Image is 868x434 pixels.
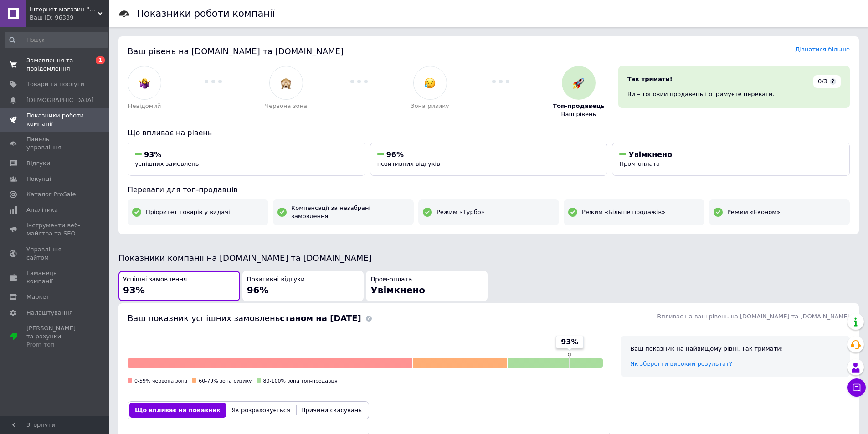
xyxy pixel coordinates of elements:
span: 1 [96,56,105,64]
button: Причини скасувань [296,403,367,418]
span: Успішні замовлення [123,276,187,284]
span: Ваш показник успішних замовлень [128,313,361,323]
span: [DEMOGRAPHIC_DATA] [26,96,94,104]
span: Гаманець компанії [26,269,84,286]
button: Успішні замовлення93% [118,271,240,301]
span: Інструменти веб-майстра та SEO [26,221,84,238]
span: 60-79% зона ризику [199,378,252,384]
h1: Показники роботи компанії [137,8,275,19]
span: Невідомий [128,102,161,110]
span: Увімкнено [370,285,425,296]
button: Позитивні відгуки96% [242,271,364,301]
input: Пошук [5,32,108,48]
span: Каталог ProSale [26,190,76,199]
img: :rocket: [573,77,584,89]
span: Так тримати! [627,76,673,82]
span: Режим «Економ» [727,208,780,216]
div: Ваш показник на найвищому рівні. Так тримати! [630,345,841,353]
span: 80-100% зона топ-продавця [263,378,338,384]
span: Пром-оплата [370,276,412,284]
span: Ваш рівень на [DOMAIN_NAME] та [DOMAIN_NAME] [128,46,344,56]
button: Пром-оплатаУвімкнено [366,271,488,301]
span: Режим «Турбо» [437,208,485,216]
div: Prom топ [26,341,84,349]
button: Що впливає на показник [129,403,226,418]
span: Пром-оплата [619,160,660,167]
button: Як розраховується [226,403,296,418]
span: Пріоритет товарів у видачі [146,208,230,216]
span: Покупці [26,175,51,183]
button: Чат з покупцем [847,378,866,397]
a: Як зберегти високий результат? [630,360,732,367]
img: :woman-shrugging: [139,77,150,89]
span: Відгуки [26,159,50,168]
span: 93% [561,337,578,347]
a: Дізнатися більше [795,46,850,53]
span: Показники роботи компанії [26,112,84,128]
span: Позитивні відгуки [247,276,305,284]
div: Ваш ID: 96339 [30,14,109,22]
span: успішних замовлень [135,160,199,167]
span: 96% [386,150,404,159]
span: Увімкнено [628,150,672,159]
span: Топ-продавець [553,102,605,110]
span: ? [830,78,836,85]
span: Товари та послуги [26,80,84,88]
span: 0-59% червона зона [134,378,187,384]
span: Компенсації за незабрані замовлення [291,204,409,220]
button: 93%успішних замовлень [128,143,365,176]
span: позитивних відгуків [377,160,440,167]
img: :see_no_evil: [280,77,292,89]
span: Управління сайтом [26,245,84,262]
span: Впливає на ваш рівень на [DOMAIN_NAME] та [DOMAIN_NAME] [657,313,850,320]
div: Ви – топовий продавець і отримуєте переваги. [627,90,841,98]
span: Маркет [26,293,50,301]
span: Налаштування [26,309,73,317]
span: Показники компанії на [DOMAIN_NAME] та [DOMAIN_NAME] [118,253,372,263]
span: Що впливає на рівень [128,128,212,137]
span: Інтернет магазин "Дім на всі 100" [30,5,98,14]
span: 93% [123,285,145,296]
button: 96%позитивних відгуків [370,143,608,176]
span: Переваги для топ-продавців [128,185,238,194]
span: Червона зона [265,102,307,110]
button: УвімкненоПром-оплата [612,143,850,176]
span: Аналітика [26,206,58,214]
span: Зона ризику [411,102,449,110]
span: Замовлення та повідомлення [26,56,84,73]
div: 0/3 [813,75,841,88]
img: :disappointed_relieved: [424,77,436,89]
b: станом на [DATE] [280,313,361,323]
span: Режим «Більше продажів» [582,208,665,216]
span: 96% [247,285,269,296]
span: Панель управління [26,135,84,152]
span: Ваш рівень [561,110,596,118]
span: [PERSON_NAME] та рахунки [26,324,84,349]
span: 93% [144,150,161,159]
